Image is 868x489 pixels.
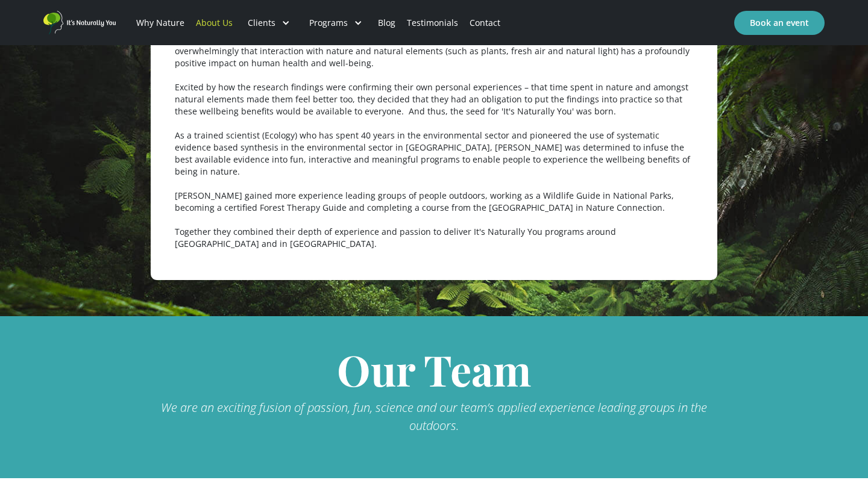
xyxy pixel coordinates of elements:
a: Contact [464,2,506,43]
div: Clients [238,2,300,43]
div: Clients [248,17,275,29]
a: Book an event [734,11,825,35]
div: Programs [309,17,348,29]
a: Blog [372,2,401,43]
div: Programs [300,2,372,43]
a: Testimonials [401,2,464,43]
a: home [43,11,116,34]
div: We are an exciting fusion of passion, fun, science and our team’s applied experience leading grou... [151,399,717,435]
a: About Us [190,2,238,43]
a: Why Nature [130,2,190,43]
h1: Our Team [151,346,717,393]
